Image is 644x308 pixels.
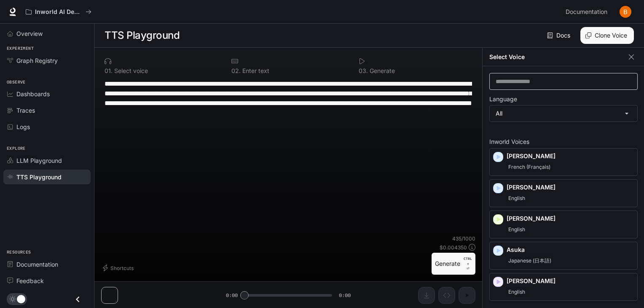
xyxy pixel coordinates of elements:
span: Feedback [16,276,44,285]
p: ⏎ [464,256,472,271]
a: Overview [3,26,91,41]
p: $ 0.004350 [440,244,467,251]
p: Asuka [507,246,634,254]
a: Graph Registry [3,53,91,68]
a: Docs [545,27,574,44]
a: LLM Playground [3,153,91,168]
p: [PERSON_NAME] [507,152,634,160]
p: Inworld AI Demos [35,8,82,16]
p: CTRL + [464,256,472,266]
span: Graph Registry [16,56,58,65]
p: 0 3 . [359,68,368,74]
p: 435 / 1000 [452,235,475,242]
span: LLM Playground [16,156,62,165]
p: Select voice [113,68,148,74]
span: Documentation [566,7,607,17]
img: User avatar [620,6,631,18]
button: Clone Voice [580,27,634,44]
span: English [507,287,527,297]
button: GenerateCTRL +⏎ [432,253,475,275]
button: User avatar [617,3,634,20]
p: Enter text [241,68,269,74]
span: Dashboards [16,89,50,98]
p: 0 1 . [105,68,113,74]
button: All workspaces [22,3,95,20]
span: English [507,193,527,203]
a: Traces [3,103,91,118]
h1: TTS Playground [105,27,180,44]
a: TTS Playground [3,170,91,184]
span: Dark mode toggle [17,294,25,303]
button: Shortcuts [101,261,137,275]
span: Documentation [16,260,58,269]
p: [PERSON_NAME] [507,214,634,223]
a: Logs [3,119,91,134]
span: Logs [16,122,30,131]
p: [PERSON_NAME] [507,277,634,285]
span: Traces [16,106,35,115]
a: Documentation [562,3,614,20]
p: Inworld Voices [489,139,638,145]
p: [PERSON_NAME] [507,183,634,192]
a: Feedback [3,273,91,288]
button: Close drawer [68,291,87,308]
a: Documentation [3,257,91,272]
p: 0 2 . [231,68,241,74]
span: English [507,224,527,235]
p: Language [489,96,517,102]
div: All [490,105,637,122]
span: TTS Playground [16,173,62,181]
a: Dashboards [3,86,91,101]
p: Generate [368,68,395,74]
span: French (Français) [507,162,552,172]
span: Japanese (日本語) [507,256,553,266]
span: Overview [16,29,43,38]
